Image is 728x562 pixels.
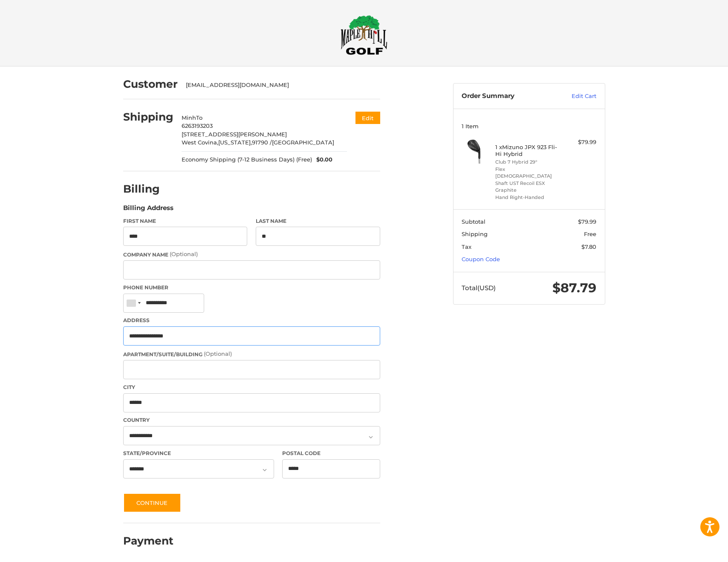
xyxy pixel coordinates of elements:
label: First Name [123,217,248,225]
button: Continue [123,493,181,513]
h2: Shipping [123,110,173,124]
span: 91790 / [252,139,272,146]
span: $7.80 [581,243,596,250]
span: $0.00 [312,156,332,164]
li: Flex [DEMOGRAPHIC_DATA] [495,166,560,180]
label: Country [123,416,380,424]
h3: 1 Item [462,123,596,130]
li: Club 7 Hybrid 29° [495,159,560,166]
h2: Customer [123,78,178,91]
h4: 1 x Mizuno JPX 923 Fli-Hi Hybrid [495,144,560,158]
label: Last Name [256,217,380,225]
span: [US_STATE], [218,139,252,146]
label: State/Province [123,450,274,457]
span: Economy Shipping (7-12 Business Days) (Free) [182,156,312,164]
span: Subtotal [462,218,485,225]
div: $79.99 [563,138,596,147]
img: Maple Hill Golf [341,15,387,55]
a: Edit Cart [553,92,596,101]
span: Free [584,231,596,237]
span: Shipping [462,231,488,237]
span: $79.99 [578,218,596,225]
label: Phone Number [123,284,380,291]
span: Tax [462,243,471,250]
label: Apartment/Suite/Building [123,350,380,358]
label: City [123,383,380,391]
li: Shaft UST Recoil ESX Graphite [495,180,560,194]
span: 6263193203 [182,122,213,129]
span: $87.79 [552,280,596,296]
small: (Optional) [170,251,198,257]
div: [EMAIL_ADDRESS][DOMAIN_NAME] [186,81,372,89]
label: Company Name [123,250,380,259]
span: Minh [182,114,196,121]
label: Address [123,317,380,324]
button: Edit [355,112,380,124]
label: Postal Code [282,450,380,457]
h2: Payment [123,534,173,548]
small: (Optional) [204,350,232,357]
legend: Billing Address [123,203,173,217]
span: [STREET_ADDRESS][PERSON_NAME] [182,131,287,138]
li: Hand Right-Handed [495,194,560,201]
span: West Covina, [182,139,218,146]
span: [GEOGRAPHIC_DATA] [272,139,334,146]
span: Total (USD) [462,284,496,292]
span: To [196,114,202,121]
h3: Order Summary [462,92,553,101]
h2: Billing [123,182,173,196]
a: Coupon Code [462,256,500,262]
